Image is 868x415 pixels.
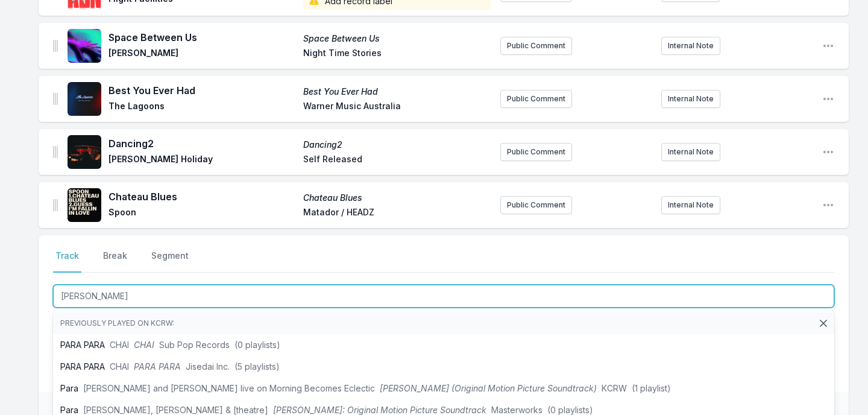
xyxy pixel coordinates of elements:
[822,146,834,158] button: Open playlist item options
[632,383,671,393] span: (1 playlist)
[83,405,268,415] span: [PERSON_NAME], [PERSON_NAME] & [theatre]
[53,285,834,308] input: Track Title
[108,100,296,115] span: The Lagoons
[53,93,58,105] img: Drag Handle
[108,83,296,98] span: Best You Ever Had
[234,340,280,350] span: (0 playlists)
[53,199,58,211] img: Drag Handle
[661,143,720,161] button: Internal Note
[661,37,720,55] button: Internal Note
[303,192,491,204] span: Chateau Blues
[108,136,296,151] span: Dancing2
[101,250,130,273] button: Break
[303,100,491,115] span: Warner Music Australia
[661,90,720,108] button: Internal Note
[134,340,154,350] span: CHAI
[303,33,491,45] span: Space Between Us
[68,188,101,222] img: Chateau Blues
[303,47,491,62] span: Night Time Stories
[110,340,129,350] span: CHAI
[500,196,572,214] button: Public Comment
[186,361,230,372] span: Jisedai Inc.
[53,40,58,52] img: Drag Handle
[303,139,491,151] span: Dancing2
[303,86,491,98] span: Best You Ever Had
[108,47,296,62] span: [PERSON_NAME]
[491,405,542,415] span: Masterworks
[110,361,129,372] span: CHAI
[500,37,572,55] button: Public Comment
[53,312,834,334] li: Previously played on KCRW:
[602,383,627,393] span: KCRW
[547,405,593,415] span: (0 playlists)
[68,135,101,169] img: Dancing2
[108,30,296,45] span: Space Between Us
[822,93,834,105] button: Open playlist item options
[303,206,491,221] span: Matador / HEADZ
[380,383,597,393] span: [PERSON_NAME] (Original Motion Picture Soundtrack)
[53,356,834,378] li: PARA PARA
[661,196,720,214] button: Internal Note
[159,340,230,350] span: Sub Pop Records
[53,334,834,356] li: PARA PARA
[53,250,81,273] button: Track
[108,153,296,168] span: [PERSON_NAME] Holiday
[303,153,491,168] span: Self Released
[500,90,572,108] button: Public Comment
[108,189,296,204] span: Chateau Blues
[149,250,191,273] button: Segment
[83,383,375,393] span: [PERSON_NAME] and [PERSON_NAME] live on Morning Becomes Eclectic
[68,29,101,63] img: Space Between Us
[273,405,486,415] span: [PERSON_NAME]: Original Motion Picture Soundtrack
[134,361,181,372] span: PARA PARA
[234,361,280,372] span: (5 playlists)
[500,143,572,161] button: Public Comment
[108,206,296,221] span: Spoon
[53,146,58,158] img: Drag Handle
[53,378,834,399] li: Para
[68,82,101,116] img: Best You Ever Had
[822,199,834,211] button: Open playlist item options
[822,40,834,52] button: Open playlist item options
